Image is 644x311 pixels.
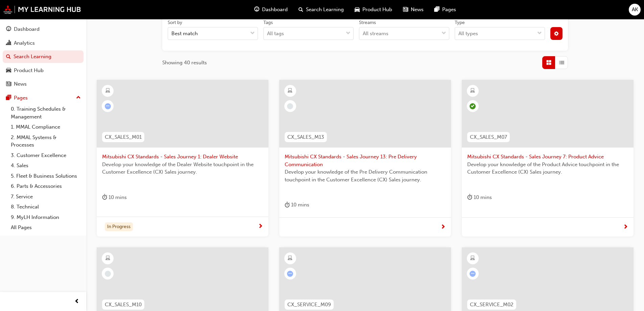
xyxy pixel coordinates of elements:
label: tagOptions [263,19,354,40]
span: duration-icon [102,193,107,202]
div: Dashboard [14,25,40,33]
a: 0. Training Schedules & Management [8,104,84,122]
a: CX_SALES_M13Mitsubishi CX Standards - Sales Journey 13: Pre Delivery CommunicationDevelop your kn... [279,80,451,237]
span: List [559,59,564,67]
span: learningRecordVerb_ATTEMPT-icon [287,271,293,277]
span: learningRecordVerb_ATTEMPT-icon [105,103,111,109]
span: CX_SALES_M07 [470,133,507,141]
span: next-icon [258,224,263,230]
span: Mitsubishi CX Standards - Sales Journey 7: Product Advice [467,153,628,161]
div: 10 mins [285,201,309,209]
button: Pages [3,92,84,104]
span: Mitsubishi CX Standards - Sales Journey 13: Pre Delivery Communication [285,153,446,168]
button: DashboardAnalyticsSearch LearningProduct HubNews [3,22,84,92]
a: Product Hub [3,64,84,77]
div: In Progress [105,222,133,231]
span: cog-icon [554,31,559,37]
span: learningResourceType_ELEARNING-icon [105,254,110,263]
span: learningRecordVerb_NONE-icon [105,271,111,277]
a: 9. MyLH Information [8,212,84,223]
a: All Pages [8,222,84,233]
a: guage-iconDashboard [249,3,293,17]
span: down-icon [537,29,542,38]
div: Sort by [168,19,182,26]
span: learningRecordVerb_NONE-icon [287,103,293,109]
span: next-icon [623,224,628,230]
span: learningResourceType_ELEARNING-icon [105,87,110,95]
a: news-iconNews [398,3,429,17]
span: news-icon [403,5,408,14]
button: AK [629,4,641,16]
a: Dashboard [3,23,84,36]
a: pages-iconPages [429,3,461,17]
span: down-icon [442,29,446,38]
a: car-iconProduct Hub [349,3,398,17]
span: News [411,6,424,14]
span: learningResourceType_ELEARNING-icon [470,87,475,95]
span: Develop your knowledge of the Pre Delivery Communication touchpoint in the Customer Excellence (C... [285,168,446,183]
span: Develop your knowledge of the Dealer Website touchpoint in the Customer Excellence (CX) Sales jou... [102,161,263,176]
a: Search Learning [3,50,84,63]
div: Streams [359,19,376,26]
span: search-icon [299,5,303,14]
span: CX_SALES_M13 [287,133,324,141]
a: search-iconSearch Learning [293,3,349,17]
a: 5. Fleet & Business Solutions [8,171,84,181]
a: News [3,78,84,90]
span: down-icon [346,29,351,38]
div: All types [458,30,478,38]
span: AK [632,6,638,14]
span: Search Learning [306,6,344,14]
span: car-icon [6,68,11,74]
span: car-icon [355,5,360,14]
span: CX_SALES_M10 [105,301,142,309]
div: Analytics [14,39,35,47]
a: 4. Sales [8,160,84,171]
div: News [14,80,27,88]
span: duration-icon [285,201,290,209]
a: 1. MMAL Compliance [8,122,84,132]
div: All tags [267,30,284,38]
img: mmal [3,5,81,14]
span: up-icon [76,93,81,102]
span: CX_SALES_M01 [105,133,142,141]
div: Product Hub [14,67,44,74]
div: Tags [263,19,273,26]
span: Mitsubishi CX Standards - Sales Journey 1: Dealer Website [102,153,263,161]
span: CX_SERVICE_M02 [470,301,514,309]
span: news-icon [6,81,11,87]
a: 3. Customer Excellence [8,150,84,161]
span: down-icon [250,29,255,38]
span: prev-icon [74,297,79,306]
span: next-icon [440,224,446,230]
a: CX_SALES_M01Mitsubishi CX Standards - Sales Journey 1: Dealer WebsiteDevelop your knowledge of th... [97,80,268,237]
span: search-icon [6,54,11,60]
div: Best match [171,30,198,38]
a: Analytics [3,37,84,49]
div: Type [455,19,465,26]
span: Showing 40 results [162,59,207,67]
span: Dashboard [262,6,288,14]
a: 8. Technical [8,202,84,212]
span: learningResourceType_ELEARNING-icon [288,254,292,263]
span: guage-icon [254,5,259,14]
div: Pages [14,94,28,102]
span: duration-icon [467,193,472,202]
a: CX_SALES_M07Mitsubishi CX Standards - Sales Journey 7: Product AdviceDevelop your knowledge of th... [462,80,634,237]
span: Pages [442,6,456,14]
span: CX_SERVICE_M09 [287,301,331,309]
a: 7. Service [8,192,84,202]
span: learningRecordVerb_PASS-icon [470,103,476,109]
span: learningResourceType_ELEARNING-icon [470,254,475,263]
span: learningResourceType_ELEARNING-icon [288,87,292,95]
span: guage-icon [6,26,11,32]
button: cog-icon [550,27,563,40]
a: 6. Parts & Accessories [8,181,84,192]
span: learningRecordVerb_ATTEMPT-icon [470,271,476,277]
div: All streams [363,30,388,38]
div: 10 mins [102,193,127,202]
div: 10 mins [467,193,492,202]
span: pages-icon [434,5,439,14]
